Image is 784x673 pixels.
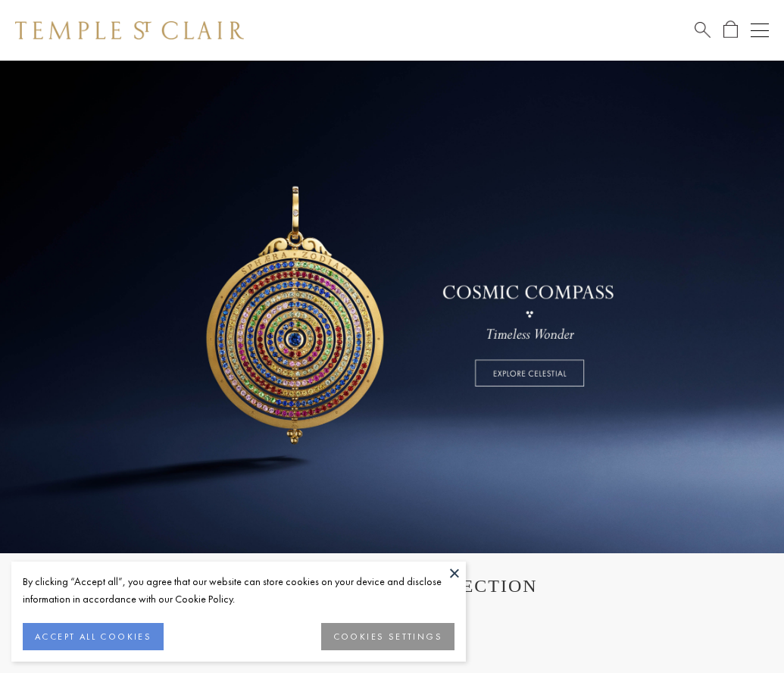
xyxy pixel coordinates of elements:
img: Temple St. Clair [15,21,244,39]
a: Open Shopping Bag [723,20,738,39]
button: ACCEPT ALL COOKIES [23,623,164,650]
button: Open navigation [751,21,769,39]
a: Search [695,20,711,39]
div: By clicking “Accept all”, you agree that our website can store cookies on your device and disclos... [23,573,454,608]
button: COOKIES SETTINGS [321,623,454,650]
